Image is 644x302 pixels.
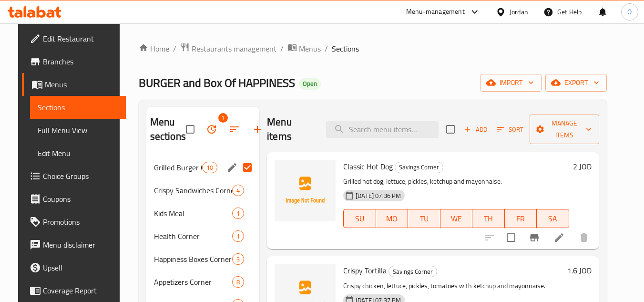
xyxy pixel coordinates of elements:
button: Add section [246,118,269,141]
a: Edit Restaurant [22,27,126,50]
a: Coupons [22,187,126,210]
span: Crispy Tortilla [343,263,387,278]
button: Manage items [530,115,599,144]
li: / [280,43,284,54]
span: Grilled Burger Corner [154,162,202,173]
a: Choice Groups [22,165,126,187]
span: Health Corner [154,230,232,242]
a: Restaurants management [180,42,276,55]
button: FR [505,209,537,228]
span: Manage items [537,117,592,141]
span: 8 [233,278,244,287]
button: TH [472,209,505,228]
span: Add item [460,122,491,137]
span: Full Menu View [38,125,118,136]
span: Open [299,80,321,88]
span: Savings Corner [389,266,437,277]
div: Menu-management [406,6,465,18]
span: Sections [332,43,359,54]
span: Select section [440,119,460,139]
input: search [326,121,439,138]
span: Sort items [491,122,530,137]
li: / [325,43,328,54]
span: 1 [218,113,228,123]
span: SU [348,212,372,226]
a: Menu disclaimer [22,233,126,256]
div: Savings Corner [388,266,437,277]
button: SA [537,209,569,228]
span: Select to update [501,228,521,248]
div: Health Corner1 [146,225,259,248]
a: Home [139,43,169,54]
a: Coverage Report [22,279,126,302]
span: Choice Groups [43,170,118,182]
a: Upsell [22,256,126,279]
span: export [553,77,599,89]
span: Select all sections [180,119,200,139]
h2: Menu sections [150,115,186,144]
button: Add [460,122,491,137]
span: Savings Corner [395,162,443,173]
span: 3 [233,255,244,264]
span: Branches [43,56,118,67]
span: 1 [233,209,244,218]
button: edit [225,160,239,175]
span: import [488,77,534,89]
span: Sections [38,102,118,113]
button: import [480,74,542,92]
a: Full Menu View [30,119,126,142]
span: Coverage Report [43,285,118,296]
span: Bulk update [200,118,223,141]
span: O [627,7,632,17]
div: Savings Corner [395,162,443,173]
span: Menus [299,43,321,54]
span: TU [412,212,437,226]
span: Crispy Sandwiches Corner [154,185,232,196]
img: Classic Hot Dog [275,160,336,221]
p: Grilled hot dog, lettuce, pickles, ketchup and mayonnaise. [343,176,569,187]
span: Kids Meal [154,208,232,219]
span: Edit Restaurant [43,33,118,44]
div: Kids Meal1 [146,202,259,225]
span: SA [541,212,565,226]
button: TU [408,209,440,228]
li: / [173,43,176,54]
span: Coupons [43,193,118,205]
span: Restaurants management [192,43,276,54]
h6: 2 JOD [573,160,592,173]
p: Crispy chicken, lettuce, pickles, tomatoes with ketchup and mayonnaise. [343,280,563,292]
span: Appetizers Corner [154,276,232,288]
span: Edit Menu [38,147,118,159]
a: Sections [30,96,126,119]
a: Edit menu item [553,232,565,243]
span: Sort sections [223,118,246,141]
button: Branch-specific-item [523,226,546,249]
span: 10 [203,163,217,172]
div: Appetizers Corner8 [146,271,259,293]
a: Promotions [22,210,126,233]
button: SU [343,209,376,228]
span: BURGER and Box Of HAPPINESS [139,72,295,94]
div: Open [299,78,321,90]
a: Branches [22,50,126,73]
span: Happiness Boxes Corner [154,253,232,265]
div: items [232,253,244,265]
nav: breadcrumb [139,42,607,55]
div: Crispy Sandwiches Corner4 [146,179,259,202]
a: Edit Menu [30,142,126,165]
div: items [202,162,217,173]
span: TH [476,212,501,226]
div: Jordan [510,7,528,17]
span: [DATE] 07:36 PM [352,191,405,200]
span: MO [380,212,405,226]
span: Upsell [43,262,118,273]
div: items [232,208,244,219]
span: 4 [233,186,244,195]
span: Classic Hot Dog [343,159,393,174]
span: WE [444,212,469,226]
